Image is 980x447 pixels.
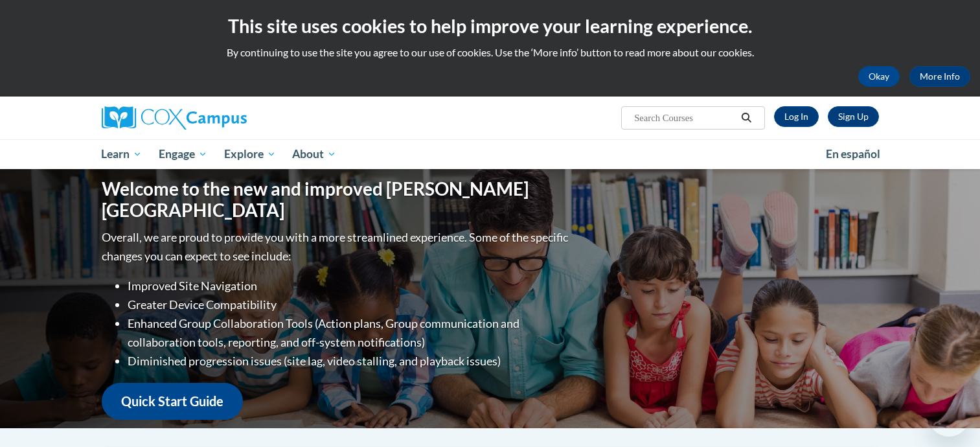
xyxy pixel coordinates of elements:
[102,106,348,130] a: Cox Campus
[93,139,151,169] a: Learn
[284,139,345,169] a: About
[216,139,284,169] a: Explore
[224,146,276,162] span: Explore
[909,66,970,87] a: More Info
[82,139,898,169] div: Main menu
[10,13,970,39] h2: This site uses cookies to help improve your learning experience.
[128,295,571,314] li: Greater Device Compatibility
[159,146,207,162] span: Engage
[817,141,889,168] a: En español
[633,110,736,126] input: Search Courses
[102,178,571,222] h1: Welcome to the new and improved [PERSON_NAME][GEOGRAPHIC_DATA]
[101,146,142,162] span: Learn
[102,106,247,130] img: Cox Campus
[828,106,879,127] a: Register
[150,139,216,169] a: Engage
[102,383,243,420] a: Quick Start Guide
[774,106,819,127] a: Log In
[10,45,970,60] p: By continuing to use the site you agree to our use of cookies. Use the ‘More info’ button to read...
[928,395,970,437] iframe: Button to launch messaging window
[128,277,571,295] li: Improved Site Navigation
[858,66,900,87] button: Okay
[128,352,571,371] li: Diminished progression issues (site lag, video stalling, and playback issues)
[826,147,880,161] span: En español
[292,146,336,162] span: About
[102,228,571,266] p: Overall, we are proud to provide you with a more streamlined experience. Some of the specific cha...
[736,110,756,126] button: Search
[128,314,571,352] li: Enhanced Group Collaboration Tools (Action plans, Group communication and collaboration tools, re...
